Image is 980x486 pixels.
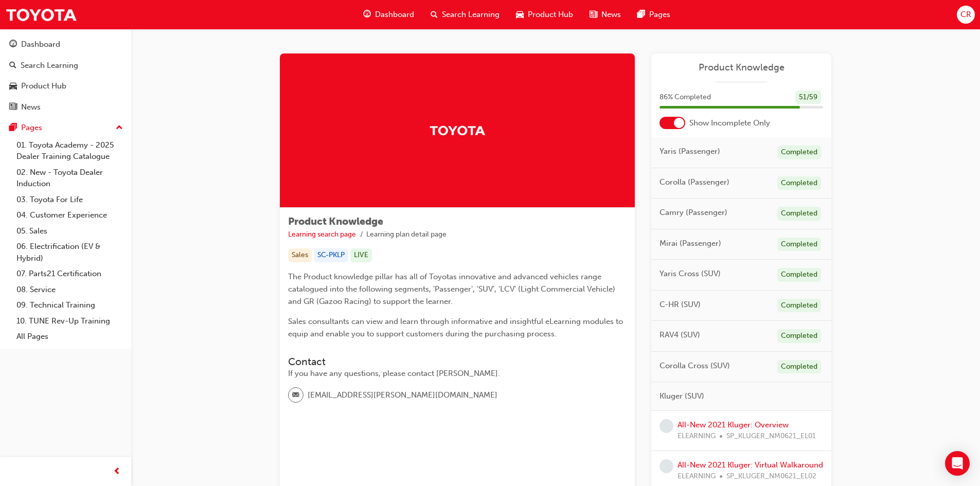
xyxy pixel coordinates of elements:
button: DashboardSearch LearningProduct HubNews [4,33,127,118]
h3: Contact [288,356,627,368]
div: 51 / 59 [795,91,821,104]
a: guage-iconDashboard [355,4,422,25]
a: search-iconSearch Learning [422,4,508,25]
li: Learning plan detail page [366,229,447,241]
span: Corolla (Passenger) [660,176,729,188]
div: Product Hub [21,80,66,92]
a: 03. Toyota For Life [12,192,127,208]
a: 09. Technical Training [12,297,127,313]
div: SC-PKLP [314,248,348,262]
div: Pages [21,122,42,134]
a: Learning search page [288,230,356,239]
div: News [21,101,41,113]
a: 07. Parts21 Certification [12,266,127,282]
span: news-icon [590,8,597,21]
span: SP_KLUGER_NM0621_EL01 [726,430,816,442]
div: Completed [777,329,821,343]
span: The Product knowledge pillar has all of Toyotas innovative and advanced vehicles range catalogued... [288,272,617,306]
span: guage-icon [9,40,17,49]
a: Product Knowledge [660,62,823,74]
span: ELEARNING [678,430,716,442]
div: If you have any questions, please contact [PERSON_NAME]. [288,368,627,380]
button: Pages [4,118,127,137]
span: Mirai (Passenger) [660,238,721,249]
div: Completed [777,146,821,159]
span: Yaris Cross (SUV) [660,268,721,280]
span: pages-icon [637,8,645,21]
span: Product Hub [528,9,573,21]
a: pages-iconPages [629,4,679,25]
span: RAV4 (SUV) [660,329,700,341]
div: Sales [288,248,312,262]
img: Trak [429,121,486,139]
div: LIVE [350,248,372,262]
button: CR [957,6,975,24]
a: Dashboard [4,35,127,54]
a: 06. Electrification (EV & Hybrid) [12,239,127,266]
div: Dashboard [21,39,60,50]
div: Open Intercom Messenger [945,451,970,476]
span: news-icon [9,103,17,112]
span: search-icon [9,61,16,70]
span: Kluger (SUV) [660,390,704,402]
span: SP_KLUGER_NM0621_EL02 [726,471,816,482]
div: Completed [777,268,821,282]
span: Yaris (Passenger) [660,146,720,157]
span: car-icon [516,8,524,21]
span: C-HR (SUV) [660,299,701,311]
a: Search Learning [4,56,127,75]
span: Sales consultants can view and learn through informative and insightful eLearning modules to equi... [288,317,625,338]
span: ELEARNING [678,471,716,482]
a: All Pages [12,329,127,345]
a: 01. Toyota Academy - 2025 Dealer Training Catalogue [12,137,127,165]
span: Corolla Cross (SUV) [660,360,730,372]
a: 08. Service [12,282,127,298]
span: prev-icon [113,465,121,478]
span: Dashboard [375,9,414,21]
a: 02. New - Toyota Dealer Induction [12,165,127,192]
span: [EMAIL_ADDRESS][PERSON_NAME][DOMAIN_NAME] [308,389,497,401]
span: pages-icon [9,123,17,133]
span: Search Learning [442,9,500,21]
a: car-iconProduct Hub [508,4,581,25]
span: learningRecordVerb_NONE-icon [660,419,673,433]
span: News [601,9,621,21]
span: Camry (Passenger) [660,207,727,219]
a: 05. Sales [12,223,127,239]
a: 10. TUNE Rev-Up Training [12,313,127,329]
div: Completed [777,238,821,251]
div: Completed [777,360,821,374]
img: Trak [5,3,77,26]
span: learningRecordVerb_NONE-icon [660,459,673,473]
span: up-icon [116,121,123,135]
a: All-New 2021 Kluger: Overview [678,420,789,429]
span: car-icon [9,82,17,91]
div: Completed [777,207,821,221]
a: All-New 2021 Kluger: Virtual Walkaround [678,460,823,470]
div: Completed [777,299,821,313]
a: 04. Customer Experience [12,207,127,223]
span: CR [960,9,971,21]
div: Search Learning [21,60,78,71]
span: Product Knowledge [288,215,383,227]
span: Show Incomplete Only [689,117,770,129]
span: Pages [649,9,670,21]
span: guage-icon [363,8,371,21]
span: search-icon [431,8,438,21]
div: Completed [777,176,821,190]
a: Product Hub [4,77,127,96]
a: news-iconNews [581,4,629,25]
span: 86 % Completed [660,92,711,103]
a: News [4,98,127,117]
span: email-icon [292,389,299,402]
